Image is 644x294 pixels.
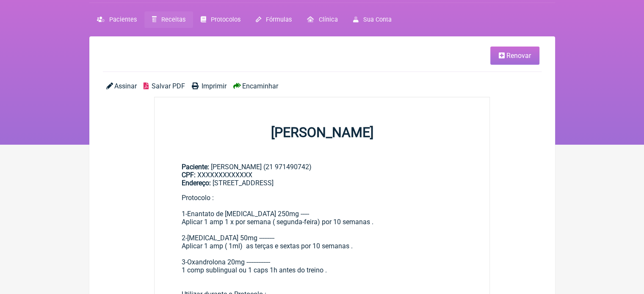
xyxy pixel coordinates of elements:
span: Paciente: [182,163,209,171]
span: Fórmulas [266,16,292,23]
span: CPF: [182,171,196,179]
a: Clínica [299,11,345,28]
a: Imprimir [192,82,227,90]
a: Fórmulas [248,11,299,28]
span: Imprimir [202,82,227,90]
span: Salvar PDF [152,82,185,90]
span: Encaminhar [242,82,278,90]
span: Sua Conta [363,16,392,23]
a: Sua Conta [345,11,399,28]
a: Encaminhar [233,82,278,90]
span: Renovar [506,52,531,60]
div: [STREET_ADDRESS] [182,179,463,187]
h1: [PERSON_NAME] [155,124,490,140]
a: Renovar [490,47,539,65]
div: [PERSON_NAME] (21 971490742) [182,163,463,187]
span: Pacientes [109,16,137,23]
div: XXXXXXXXXXXXX [182,171,463,179]
a: Pacientes [89,11,144,28]
span: Protocolos [211,16,240,23]
span: Assinar [114,82,137,90]
span: Clínica [318,16,337,23]
a: Salvar PDF [144,82,185,90]
span: Endereço: [182,179,211,187]
span: Receitas [161,16,185,23]
a: Protocolos [193,11,248,28]
a: Receitas [144,11,193,28]
a: Assinar [106,82,137,90]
